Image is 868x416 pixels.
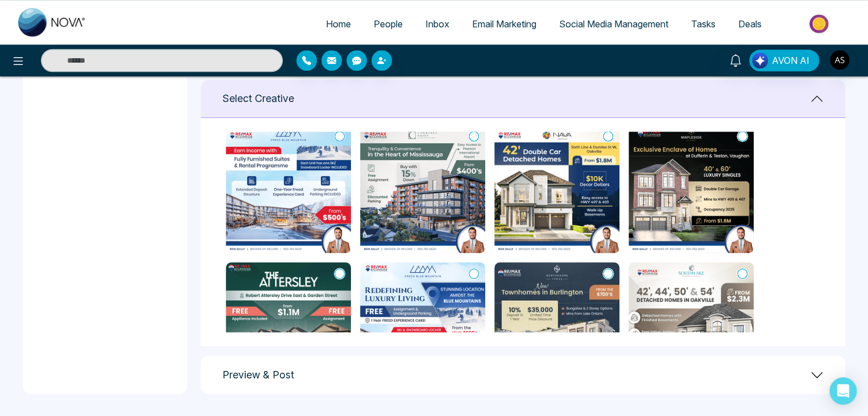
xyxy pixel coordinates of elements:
div: Open Intercom Messenger [829,377,857,405]
span: Social Media Management [559,18,668,30]
img: The Attersley Homes5.png [226,262,351,390]
span: Deals [738,18,762,30]
span: Inbox [425,18,449,30]
img: Nova CRM Logo [18,8,86,36]
a: People [362,13,414,35]
img: Market-place.gif [779,11,861,36]
img: Mapleside Meadows Homes5.png [629,125,754,253]
img: User Avatar [830,50,849,70]
img: Lead Flow [752,52,768,68]
a: Social Media Management [548,13,680,35]
span: People [374,18,403,30]
img: Nava (5).png [494,125,619,253]
span: Home [326,18,351,30]
img: freed blue mountain5.png [360,262,485,390]
a: Tasks [680,13,727,35]
a: Deals [727,13,773,35]
button: AVON AI [749,50,819,71]
a: Email Marketing [461,13,548,35]
img: Courtney Point (5).png [360,125,485,253]
span: Tasks [691,18,716,30]
img: Northshore Towns Remax (5).jpg [494,262,619,390]
img: freed new (5).png [226,125,351,253]
h1: Preview & Post [222,369,294,381]
span: Email Marketing [472,18,536,30]
a: Home [315,13,362,35]
a: Inbox [414,13,461,35]
h1: Select Creative [222,92,294,105]
img: southlake oakville5.png [629,262,754,390]
span: AVON AI [772,54,809,67]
